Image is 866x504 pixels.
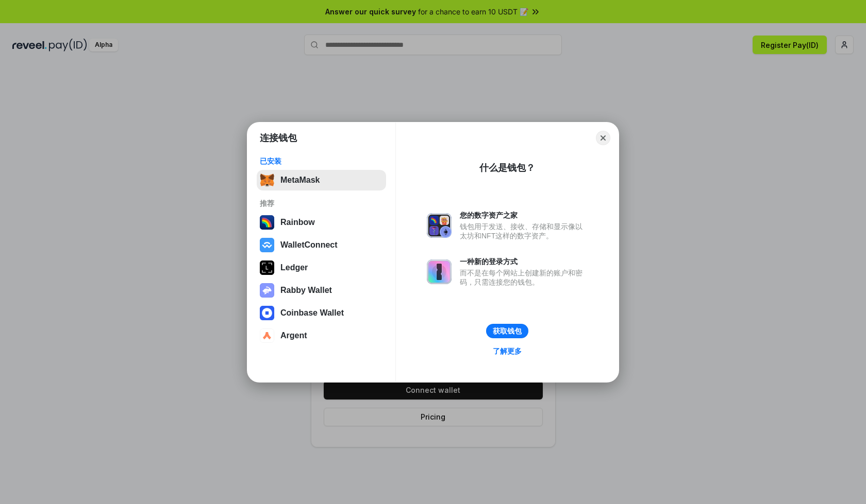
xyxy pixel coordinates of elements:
[280,286,332,295] div: Rabby Wallet
[257,257,386,278] button: Ledger
[460,222,588,240] div: 钱包用于发送、接收、存储和显示像以太坊和NFT这样的数字资产。
[493,346,522,356] div: 了解更多
[260,260,274,275] img: svg+xml,%3Csvg%20xmlns%3D%22http%3A%2F%2Fwww.w3.org%2F2000%2Fsvg%22%20width%3D%2228%22%20height%3...
[427,259,452,284] img: svg+xml,%3Csvg%20xmlns%3D%22http%3A%2F%2Fwww.w3.org%2F2000%2Fsvg%22%20fill%3D%22none%22%20viewBox...
[487,344,528,358] a: 了解更多
[280,331,307,340] div: Argent
[257,212,386,233] button: Rainbow
[260,215,274,230] img: svg+xml,%3Csvg%20width%3D%22120%22%20height%3D%22120%22%20viewBox%3D%220%200%20120%20120%22%20fil...
[280,218,315,227] div: Rainbow
[260,157,383,166] div: 已安装
[257,170,386,190] button: MetaMask
[260,132,297,144] h1: 连接钱包
[493,326,522,336] div: 获取钱包
[260,173,274,187] img: svg+xml,%3Csvg%20fill%3D%22none%22%20height%3D%2233%22%20viewBox%3D%220%200%2035%2033%22%20width%...
[257,235,386,255] button: WalletConnect
[280,263,308,272] div: Ledger
[260,199,383,208] div: 推荐
[257,303,386,323] button: Coinbase Wallet
[280,308,344,318] div: Coinbase Wallet
[479,162,535,174] div: 什么是钱包？
[596,131,610,145] button: Close
[486,324,528,338] button: 获取钱包
[260,306,274,320] img: svg+xml,%3Csvg%20width%3D%2228%22%20height%3D%2228%22%20viewBox%3D%220%200%2028%2028%22%20fill%3D...
[460,268,588,287] div: 而不是在每个网站上创建新的账户和密码，只需连接您的钱包。
[257,280,386,301] button: Rabby Wallet
[280,240,338,250] div: WalletConnect
[260,238,274,252] img: svg+xml,%3Csvg%20width%3D%2228%22%20height%3D%2228%22%20viewBox%3D%220%200%2028%2028%22%20fill%3D...
[257,325,386,346] button: Argent
[460,257,588,266] div: 一种新的登录方式
[460,211,588,220] div: 您的数字资产之家
[260,328,274,343] img: svg+xml,%3Csvg%20width%3D%2228%22%20height%3D%2228%22%20viewBox%3D%220%200%2028%2028%22%20fill%3D...
[260,283,274,298] img: svg+xml,%3Csvg%20xmlns%3D%22http%3A%2F%2Fwww.w3.org%2F2000%2Fsvg%22%20fill%3D%22none%22%20viewBox...
[280,176,320,185] div: MetaMask
[427,213,452,238] img: svg+xml,%3Csvg%20xmlns%3D%22http%3A%2F%2Fwww.w3.org%2F2000%2Fsvg%22%20fill%3D%22none%22%20viewBox...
